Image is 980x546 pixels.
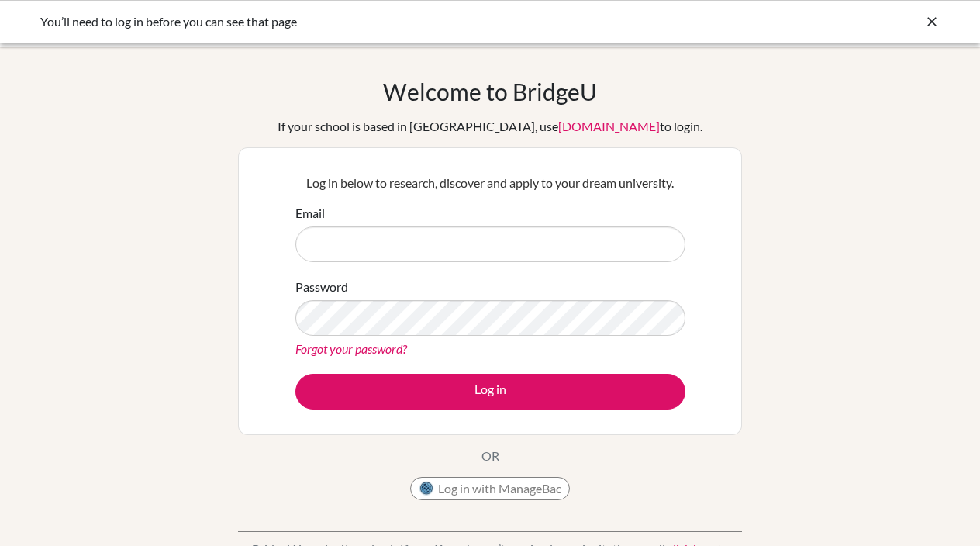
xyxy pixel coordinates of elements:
h1: Welcome to BridgeU [383,78,597,105]
label: Email [295,204,325,223]
div: You’ll need to log in before you can see that page [40,12,707,31]
a: [DOMAIN_NAME] [558,119,660,133]
div: If your school is based in [GEOGRAPHIC_DATA], use to login. [278,117,702,136]
button: Log in with ManageBac [410,477,570,500]
p: Log in below to research, discover and apply to your dream university. [295,174,685,192]
a: Forgot your password? [295,341,407,356]
label: Password [295,278,348,296]
button: Log in [295,374,685,409]
p: OR [481,447,499,465]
